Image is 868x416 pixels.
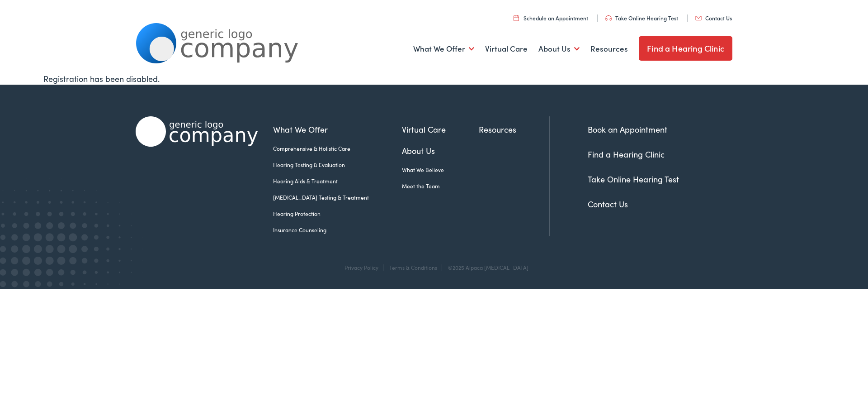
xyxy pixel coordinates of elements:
[514,15,519,21] img: utility icon
[514,14,588,22] a: Schedule an Appointment
[538,32,580,66] a: About Us
[273,177,402,185] a: Hearing Aids & Treatment
[402,166,479,174] a: What We Believe
[273,210,402,218] a: Hearing Protection
[136,116,258,147] img: Alpaca Audiology
[273,226,402,234] a: Insurance Counseling
[588,198,628,210] a: Contact Us
[590,32,628,66] a: Resources
[605,14,678,22] a: Take Online Hearing Test
[413,32,474,66] a: What We Offer
[402,182,479,190] a: Meet the Team
[479,123,549,135] a: Resources
[402,144,479,157] a: About Us
[273,123,402,135] a: What We Offer
[588,173,679,185] a: Take Online Hearing Test
[588,148,665,160] a: Find a Hearing Clinic
[485,32,528,66] a: Virtual Care
[402,123,479,135] a: Virtual Care
[588,124,667,135] a: Book an Appointment
[443,264,528,271] div: ©2025 Alpaca [MEDICAL_DATA]
[639,36,732,61] a: Find a Hearing Clinic
[43,72,825,85] div: Registration has been disabled.
[273,144,402,153] a: Comprehensive & Holistic Care
[605,15,612,21] img: utility icon
[389,263,437,271] a: Terms & Conditions
[273,161,402,169] a: Hearing Testing & Evaluation
[344,263,378,271] a: Privacy Policy
[695,14,732,22] a: Contact Us
[695,16,702,20] img: utility icon
[273,193,402,201] a: [MEDICAL_DATA] Testing & Treatment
